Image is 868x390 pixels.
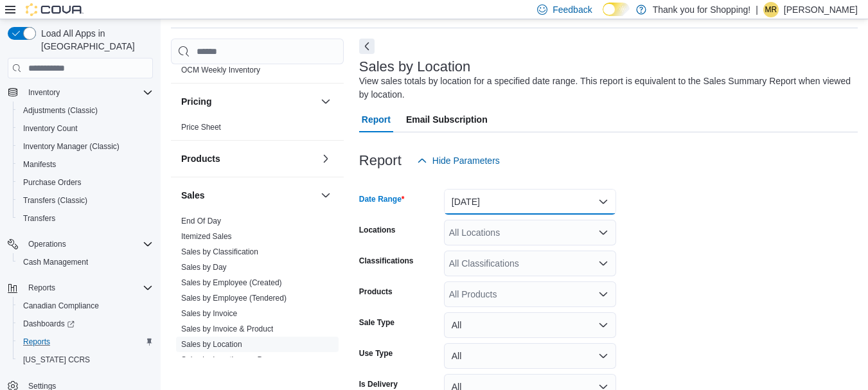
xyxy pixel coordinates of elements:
a: Dashboards [18,316,80,332]
a: Transfers [18,211,60,226]
span: Purchase Orders [18,175,153,190]
span: Sales by Location per Day [181,355,271,365]
span: End Of Day [181,216,221,226]
span: Dashboards [23,319,75,329]
button: Transfers [13,209,158,227]
a: Cash Management [18,254,93,270]
a: Purchase Orders [18,175,87,190]
a: Itemized Sales [181,232,232,241]
h3: Products [181,152,220,165]
span: Transfers [18,211,153,226]
label: Date Range [359,194,405,204]
button: [US_STATE] CCRS [13,351,158,369]
a: Sales by Classification [181,247,258,256]
span: Sales by Employee (Tendered) [181,293,287,303]
h3: Sales by Location [359,59,471,75]
label: Sale Type [359,317,394,328]
a: Transfers (Classic) [18,193,93,208]
button: Open list of options [598,289,608,299]
a: Price Sheet [181,123,221,132]
span: Dashboards [18,316,153,332]
button: All [444,343,616,369]
button: Transfers (Classic) [13,191,158,209]
span: Dark Mode [603,16,603,17]
h3: Pricing [181,95,211,108]
a: Dashboards [13,315,158,333]
span: Sales by Day [181,262,227,272]
p: [PERSON_NAME] [784,2,858,17]
button: Sales [318,188,333,203]
span: Reports [23,280,153,296]
span: Cash Management [23,257,88,267]
span: Reports [23,337,50,347]
span: Load All Apps in [GEOGRAPHIC_DATA] [36,27,153,53]
span: Sales by Invoice [181,308,237,319]
div: Pricing [171,120,344,140]
span: Sales by Employee (Created) [181,278,282,288]
button: Purchase Orders [13,173,158,191]
a: OCM Weekly Inventory [181,66,260,75]
span: Canadian Compliance [23,301,99,311]
h3: Report [359,153,402,168]
button: Reports [13,333,158,351]
div: View sales totals by location for a specified date range. This report is equivalent to the Sales ... [359,75,851,102]
a: End Of Day [181,217,221,226]
button: Products [318,151,333,166]
span: Cash Management [18,254,153,270]
span: Manifests [18,157,153,172]
span: Transfers (Classic) [23,195,87,206]
label: Products [359,287,393,297]
button: Inventory [3,84,158,102]
span: [US_STATE] CCRS [23,355,90,365]
div: OCM [171,62,344,83]
span: Inventory Count [18,121,153,136]
a: Canadian Compliance [18,298,104,314]
p: Thank you for Shopping! [653,2,751,17]
button: Cash Management [13,253,158,271]
input: Dark Mode [603,3,630,16]
span: Inventory Count [23,123,78,134]
button: Adjustments (Classic) [13,102,158,120]
span: MR [765,2,777,17]
label: Use Type [359,348,393,359]
label: Is Delivery [359,379,398,389]
a: Sales by Day [181,263,227,272]
label: Classifications [359,256,414,266]
span: Hide Parameters [432,154,500,167]
a: Inventory Manager (Classic) [18,139,125,154]
span: Transfers [23,213,55,224]
span: Feedback [553,3,592,16]
button: Next [359,39,375,54]
button: Pricing [181,95,315,108]
h3: Sales [181,189,205,202]
span: Email Subscription [406,107,488,132]
span: OCM Weekly Inventory [181,65,260,75]
button: Reports [23,280,60,296]
span: Inventory [23,85,153,100]
button: Reports [3,279,158,297]
span: Inventory [28,87,60,98]
span: Inventory Manager (Classic) [23,141,120,152]
a: Sales by Location [181,340,242,349]
span: Adjustments (Classic) [18,103,153,118]
a: Sales by Invoice [181,309,237,318]
a: [US_STATE] CCRS [18,352,95,368]
a: Reports [18,334,55,350]
span: Operations [28,239,66,249]
span: Transfers (Classic) [18,193,153,208]
button: Sales [181,189,315,202]
a: Sales by Employee (Tendered) [181,294,287,303]
span: Price Sheet [181,122,221,132]
a: Inventory Count [18,121,83,136]
p: | [756,2,758,17]
a: Manifests [18,157,61,172]
span: Itemized Sales [181,231,232,242]
button: Open list of options [598,258,608,269]
span: Report [362,107,391,132]
button: All [444,312,616,338]
span: Sales by Invoice & Product [181,324,273,334]
div: Michael Rosario [763,2,779,17]
button: Open list of options [598,227,608,238]
span: Canadian Compliance [18,298,153,314]
label: Locations [359,225,396,235]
